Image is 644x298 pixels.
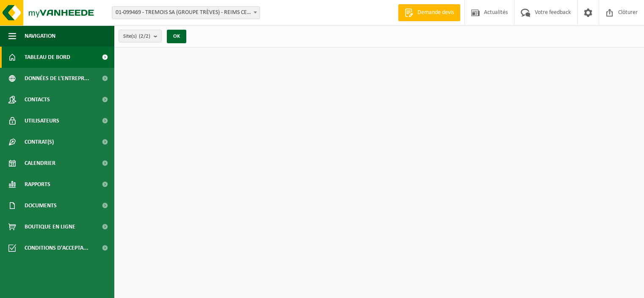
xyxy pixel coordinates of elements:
[25,110,59,131] span: Utilisateurs
[25,237,88,259] span: Conditions d'accepta...
[139,33,150,39] count: (2/2)
[25,131,54,153] span: Contrat(s)
[25,174,50,195] span: Rapports
[25,68,89,89] span: Données de l'entrepr...
[25,25,55,47] span: Navigation
[398,4,460,21] a: Demande devis
[25,216,75,237] span: Boutique en ligne
[25,153,55,174] span: Calendrier
[112,7,260,19] span: 01-099469 - TREMOIS SA (GROUPE TRÈVES) - REIMS CEDEX 2
[112,6,260,19] span: 01-099469 - TREMOIS SA (GROUPE TRÈVES) - REIMS CEDEX 2
[415,8,456,17] span: Demande devis
[119,30,162,42] button: Site(s)(2/2)
[123,30,150,43] span: Site(s)
[25,195,57,216] span: Documents
[167,30,186,43] button: OK
[25,89,50,110] span: Contacts
[25,47,70,68] span: Tableau de bord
